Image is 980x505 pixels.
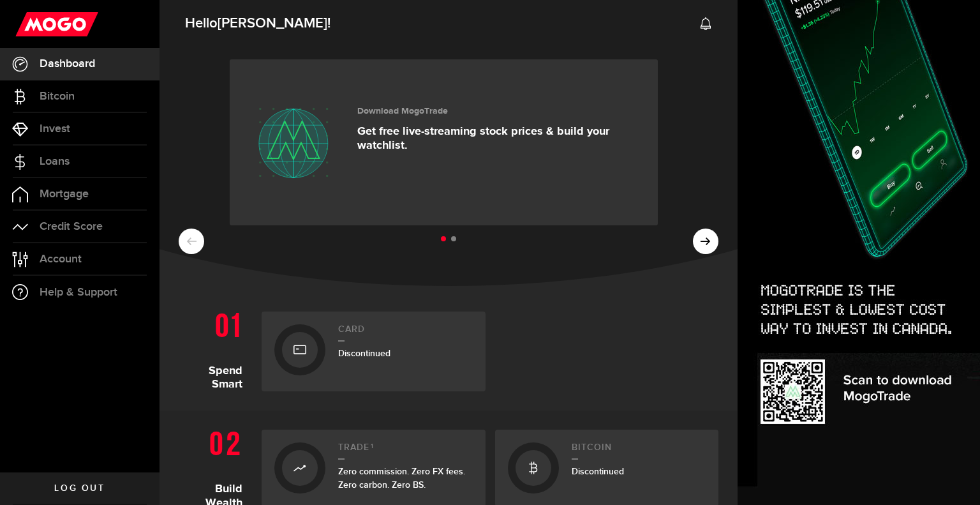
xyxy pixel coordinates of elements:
[572,442,706,460] h2: Bitcoin
[40,287,117,298] span: Help & Support
[338,348,390,359] span: Discontinued
[357,106,639,117] h3: Download MogoTrade
[40,58,95,70] span: Dashboard
[40,123,70,135] span: Invest
[40,221,103,232] span: Credit Score
[371,442,374,450] sup: 1
[185,10,330,37] span: Hello !
[54,484,105,493] span: Log out
[357,124,639,153] p: Get free live-streaming stock prices & build your watchlist.
[338,324,473,342] h2: Card
[218,15,327,32] span: [PERSON_NAME]
[338,466,465,490] span: Zero commission. Zero FX fees. Zero carbon. Zero BS.
[572,466,624,477] span: Discontinued
[338,442,473,460] h2: Trade
[40,91,75,102] span: Bitcoin
[230,59,658,225] a: Download MogoTrade Get free live-streaming stock prices & build your watchlist.
[40,253,82,265] span: Account
[40,188,89,200] span: Mortgage
[262,312,486,391] a: CardDiscontinued
[40,156,70,167] span: Loans
[179,305,252,391] h1: Spend Smart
